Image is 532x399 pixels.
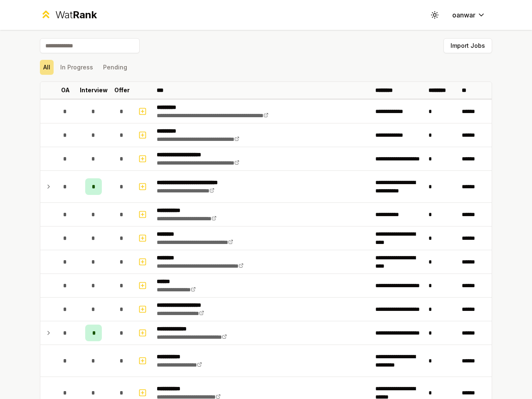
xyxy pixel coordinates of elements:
button: All [40,60,54,75]
button: Import Jobs [443,38,492,53]
span: oanwar [452,10,475,20]
div: Wat [55,8,97,22]
p: Interview [80,86,108,94]
button: In Progress [57,60,96,75]
a: WatRank [40,8,97,22]
button: oanwar [446,7,492,22]
span: Rank [73,9,97,21]
button: Pending [100,60,131,75]
p: OA [61,86,70,94]
p: Offer [114,86,130,94]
